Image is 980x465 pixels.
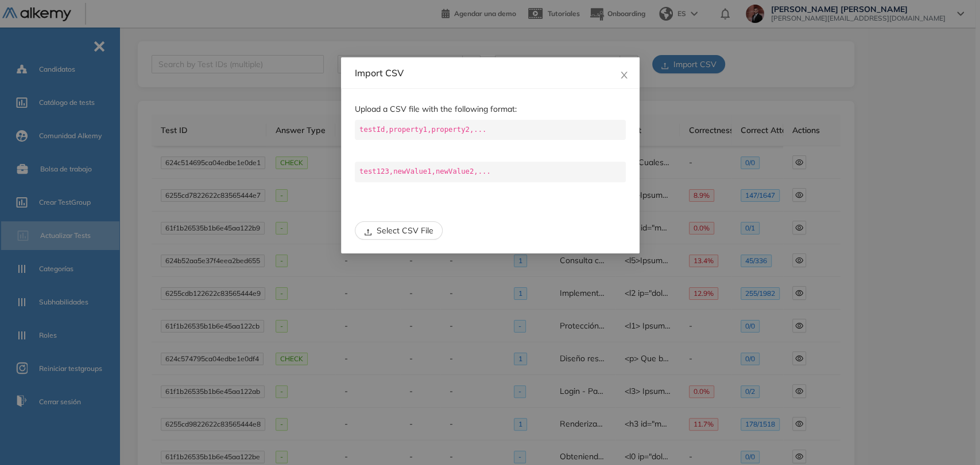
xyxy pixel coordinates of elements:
[355,221,443,240] button: uploadSelect CSV File
[619,71,629,80] span: close
[355,225,443,236] span: uploadSelect CSV File
[355,67,626,79] div: Import CSV
[355,103,626,115] p: Upload a CSV file with the following format:
[377,224,433,237] span: Select CSV File
[355,120,626,140] code: testId,property1,property2,...
[609,57,640,88] button: Close
[364,227,372,236] span: upload
[355,162,626,182] code: test123,newValue1,newValue2,...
